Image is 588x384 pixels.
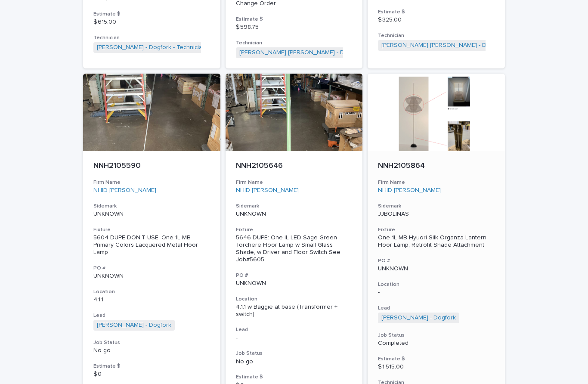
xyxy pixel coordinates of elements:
div: One 1L MB Hyuori Silk Organza Lantern Floor Lamp, Retrofit Shade Attachment [378,234,495,249]
p: UNKNOWN [378,265,495,273]
p: NNH2105864 [378,161,495,171]
h3: Location [236,296,353,303]
h3: PO # [93,265,210,272]
h3: Estimate $ [93,11,210,18]
a: [PERSON_NAME] [PERSON_NAME] - Dogfork - Technician [381,42,539,49]
a: NHID [PERSON_NAME] [236,187,299,194]
a: [PERSON_NAME] - Dogfork - Technician [97,44,206,51]
h3: Estimate $ [236,16,353,23]
p: - [236,334,353,342]
h3: Sidemark [93,203,210,210]
h3: Firm Name [378,179,495,186]
h3: Fixture [378,226,495,233]
p: NNH2105590 [93,161,210,171]
h3: Technician [236,40,353,46]
a: NHID [PERSON_NAME] [378,187,441,194]
p: $ 1,515.00 [378,363,495,371]
h3: Fixture [93,226,210,233]
p: $ 325.00 [378,16,495,24]
p: UNKNOWN [236,280,353,287]
div: 5604 DUPE DON'T USE: One 1L MB Primary Colors Lacquered Metal Floor Lamp [93,234,210,256]
p: UNKNOWN [236,211,353,218]
p: 4.1.1 w Baggie at base (Transformer + switch) [236,303,353,318]
p: $ 0 [93,371,210,378]
h3: Firm Name [236,179,353,186]
p: Completed [378,340,495,347]
p: NNH2105646 [236,161,353,171]
h3: Location [93,288,210,295]
h3: Firm Name [93,179,210,186]
h3: Job Status [93,339,210,346]
p: UNKNOWN [93,211,210,218]
h3: Estimate $ [93,363,210,370]
a: [PERSON_NAME] - Dogfork [381,314,456,322]
h3: Location [378,281,495,288]
a: [PERSON_NAME] - Dogfork [97,322,171,329]
p: - [378,289,495,296]
h3: Estimate $ [378,9,495,15]
h3: Fixture [236,226,353,233]
h3: Sidemark [378,203,495,210]
h3: Lead [378,305,495,312]
a: [PERSON_NAME] [PERSON_NAME] - Dogfork - Technician [239,49,397,56]
h3: Estimate $ [378,356,495,362]
p: UNKNOWN [93,273,210,280]
div: 5646 DUPE: One IL LED Sage Green Torchere Floor Lamp w Small Glass Shade, w Driver and Floor Swit... [236,234,353,263]
p: No go [93,347,210,354]
p: $ 598.75 [236,24,353,31]
p: $ 615.00 [93,19,210,26]
h3: Lead [93,312,210,319]
h3: Technician [378,32,495,39]
p: JJBOLINAS [378,211,495,218]
p: No go [236,358,353,365]
p: 4.1.1 [93,296,210,303]
h3: Job Status [378,332,495,339]
h3: Technician [93,34,210,41]
h3: Lead [236,326,353,333]
h3: PO # [378,257,495,264]
h3: PO # [236,272,353,279]
h3: Sidemark [236,203,353,210]
a: NHID [PERSON_NAME] [93,187,156,194]
h3: Estimate $ [236,374,353,381]
h3: Job Status [236,350,353,357]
